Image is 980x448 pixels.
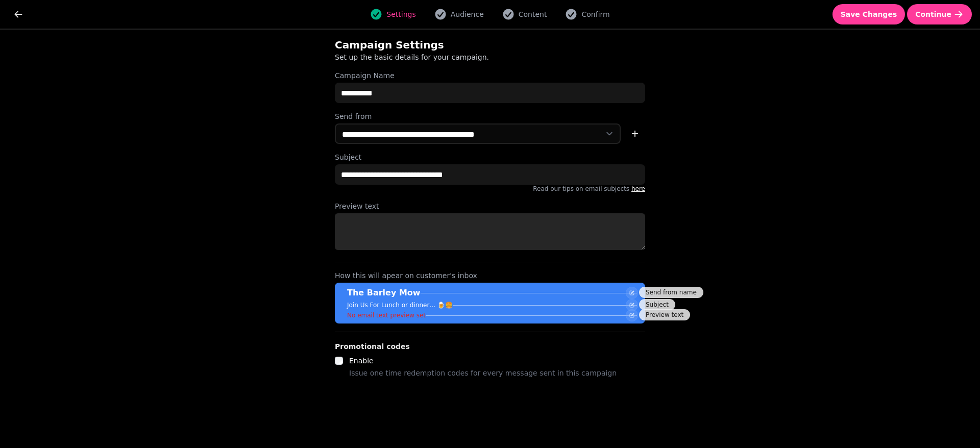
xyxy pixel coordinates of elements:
span: Save Changes [841,11,897,18]
p: No email text preview set [347,311,426,319]
p: Issue one time redemption codes for every message sent in this campaign [349,367,617,379]
legend: Promotional codes [335,340,410,353]
p: Set up the basic details for your campaign. [335,52,596,62]
button: Save Changes [832,4,905,24]
label: How this will apear on customer's inbox [335,270,645,281]
span: Continue [915,11,951,18]
div: Preview text [639,309,690,320]
h2: Campaign Settings [335,38,531,52]
span: Confirm [581,9,609,19]
div: Send from name [639,287,703,298]
p: Read our tips on email subjects [335,185,645,193]
a: here [631,185,645,192]
label: Enable [349,357,374,365]
label: Subject [335,152,645,162]
label: Campaign Name [335,70,645,81]
p: The Barley Mow [347,287,421,299]
button: Continue [907,4,972,24]
button: go back [8,4,29,24]
span: Content [519,9,547,19]
p: Join Us For Lunch or dinner… 🍺🍔 [347,301,453,309]
label: Preview text [335,201,645,211]
div: Subject [639,299,675,310]
span: Settings [386,9,415,19]
label: Send from [335,111,645,121]
span: Audience [451,9,484,19]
